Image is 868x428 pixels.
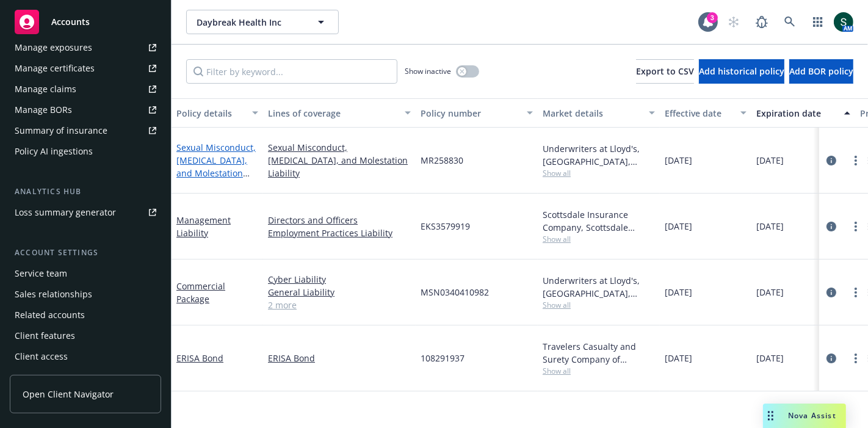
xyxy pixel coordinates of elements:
span: Add BOR policy [789,65,853,77]
a: Manage exposures [10,38,161,57]
button: Add BOR policy [789,59,853,84]
a: General Liability [268,286,411,299]
a: Directors and Officers [268,214,411,227]
a: Switch app [806,10,830,34]
a: Summary of insurance [10,121,161,140]
span: Show all [543,168,655,178]
span: 108291937 [421,352,465,365]
span: Daybreak Health Inc [197,16,302,29]
div: Policy details [176,107,245,120]
a: ERISA Bond [268,352,411,365]
a: Start snowing [722,10,746,34]
button: Daybreak Health Inc [186,10,339,34]
div: Analytics hub [10,186,161,198]
a: Manage BORs [10,100,161,120]
a: Management Liability [176,214,231,239]
span: Open Client Navigator [23,388,114,401]
a: Manage certificates [10,59,161,78]
div: Service team [15,264,67,283]
span: Show all [543,300,655,310]
button: Expiration date [751,98,855,128]
span: MSN0340410982 [421,286,489,299]
div: Policy number [421,107,519,120]
a: Sales relationships [10,285,161,304]
a: Commercial Package [176,280,225,305]
div: Manage claims [15,79,76,99]
button: Lines of coverage [263,98,416,128]
a: more [848,285,863,300]
span: EKS3579919 [421,220,470,233]
span: [DATE] [756,286,784,299]
input: Filter by keyword... [186,59,397,84]
a: Sexual Misconduct, [MEDICAL_DATA], and Molestation Liability [268,141,411,180]
a: Loss summary generator [10,203,161,222]
button: Add historical policy [699,59,784,84]
div: Manage exposures [15,38,92,57]
div: Loss summary generator [15,203,116,222]
div: Expiration date [756,107,837,120]
span: [DATE] [665,154,692,167]
button: Nova Assist [763,404,846,428]
a: more [848,351,863,366]
span: Add historical policy [699,65,784,77]
span: Show all [543,366,655,376]
a: Employment Practices Liability [268,227,411,239]
div: Policy AI ingestions [15,142,93,161]
span: Export to CSV [636,65,694,77]
div: Account settings [10,247,161,259]
a: Related accounts [10,305,161,325]
div: Underwriters at Lloyd's, [GEOGRAPHIC_DATA], [PERSON_NAME] of [GEOGRAPHIC_DATA], RT Specialty Insu... [543,142,655,168]
div: Travelers Casualty and Surety Company of America, Travelers Insurance [543,340,655,366]
div: Drag to move [763,404,778,428]
span: MR258830 [421,154,463,167]
div: Manage certificates [15,59,95,78]
a: circleInformation [824,351,839,366]
img: photo [834,12,853,32]
div: Lines of coverage [268,107,397,120]
span: [DATE] [665,352,692,365]
a: Cyber Liability [268,273,411,286]
span: Nova Assist [788,410,836,421]
div: Client features [15,326,75,346]
button: Effective date [660,98,751,128]
a: more [848,219,863,234]
span: [DATE] [665,286,692,299]
a: 2 more [268,299,411,311]
a: Search [778,10,802,34]
a: Policy AI ingestions [10,142,161,161]
div: Scottsdale Insurance Company, Scottsdale Insurance Company (Nationwide), RT Specialty Insurance S... [543,208,655,234]
div: Summary of insurance [15,121,107,140]
button: Policy number [416,98,538,128]
a: more [848,153,863,168]
a: circleInformation [824,153,839,168]
div: Client access [15,347,68,366]
span: Show inactive [405,66,451,76]
span: Accounts [51,17,90,27]
div: Related accounts [15,305,85,325]
div: Market details [543,107,642,120]
button: Policy details [172,98,263,128]
a: ERISA Bond [176,352,223,364]
a: Manage claims [10,79,161,99]
span: [DATE] [756,352,784,365]
div: Effective date [665,107,733,120]
div: Manage BORs [15,100,72,120]
div: Underwriters at Lloyd's, [GEOGRAPHIC_DATA], [PERSON_NAME] of [GEOGRAPHIC_DATA], RT Specialty Insu... [543,274,655,300]
a: Sexual Misconduct, [MEDICAL_DATA], and Molestation Liability [176,142,256,192]
a: circleInformation [824,285,839,300]
div: 3 [707,12,718,23]
a: circleInformation [824,219,839,234]
button: Market details [538,98,660,128]
a: Report a Bug [750,10,774,34]
span: [DATE] [756,154,784,167]
span: [DATE] [756,220,784,233]
div: Sales relationships [15,285,92,304]
a: Client access [10,347,161,366]
a: Client features [10,326,161,346]
a: Accounts [10,5,161,39]
a: Service team [10,264,161,283]
span: [DATE] [665,220,692,233]
span: Show all [543,234,655,244]
button: Export to CSV [636,59,694,84]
